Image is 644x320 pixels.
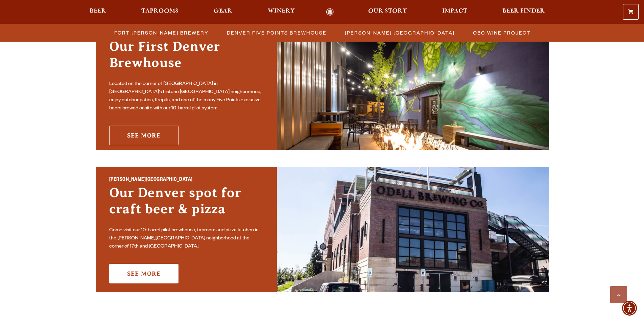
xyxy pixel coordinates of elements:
a: OBC Wine Project [469,28,534,38]
a: See More [109,264,178,283]
a: Denver Five Points Brewhouse [223,28,330,38]
h3: Our Denver spot for craft beer & pizza [109,185,263,224]
span: Taprooms [141,8,178,14]
span: Gear [214,8,232,14]
span: Beer Finder [502,8,545,14]
span: OBC Wine Project [473,28,530,38]
a: Scroll to top [610,286,627,303]
a: Winery [263,8,299,16]
a: Fort [PERSON_NAME] Brewery [110,28,212,38]
p: Located on the corner of [GEOGRAPHIC_DATA] in [GEOGRAPHIC_DATA]’s historic [GEOGRAPHIC_DATA] neig... [109,80,263,113]
span: Impact [442,8,467,14]
a: Impact [438,8,472,16]
a: Taprooms [137,8,183,16]
h2: [PERSON_NAME][GEOGRAPHIC_DATA] [109,176,263,185]
a: Beer [85,8,111,16]
div: Accessibility Menu [622,301,637,316]
h3: Our First Denver Brewhouse [109,38,263,78]
span: Beer [90,8,106,14]
span: Fort [PERSON_NAME] Brewery [114,28,209,38]
a: See More [109,126,178,145]
a: Our Story [364,8,411,16]
img: Promo Card Aria Label' [277,25,549,150]
span: Our Story [368,8,407,14]
a: [PERSON_NAME] [GEOGRAPHIC_DATA] [341,28,458,38]
a: Odell Home [317,8,343,16]
span: Denver Five Points Brewhouse [227,28,327,38]
p: Come visit our 10-barrel pilot brewhouse, taproom and pizza kitchen in the [PERSON_NAME][GEOGRAPH... [109,227,263,251]
img: Sloan’s Lake Brewhouse' [277,167,549,292]
a: Beer Finder [498,8,549,16]
span: Winery [268,8,295,14]
span: [PERSON_NAME] [GEOGRAPHIC_DATA] [345,28,455,38]
a: Gear [209,8,237,16]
